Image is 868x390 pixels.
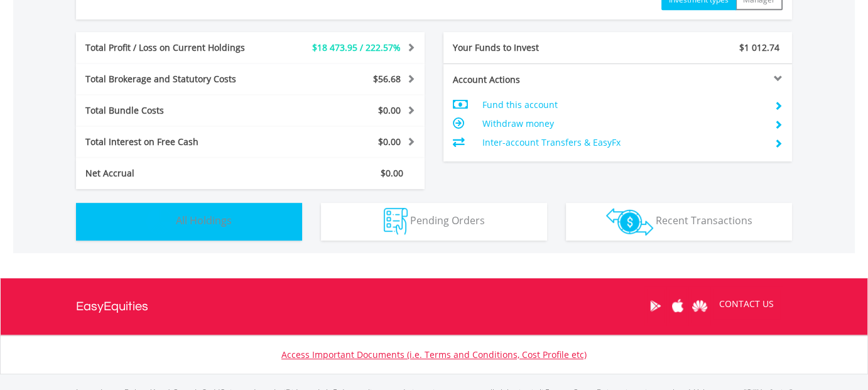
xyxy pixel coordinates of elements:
[443,41,618,54] div: Your Funds to Invest
[739,41,779,53] span: $1 012.74
[656,214,752,227] span: Recent Transactions
[606,208,653,236] img: transactions-zar-wht.png
[410,214,485,227] span: Pending Orders
[710,286,783,322] a: CONTACT US
[384,208,408,235] img: pending_instructions-wht.png
[146,208,173,235] img: holdings-wht.png
[482,114,764,133] td: Withdraw money
[281,349,587,360] a: Access Important Documents (i.e. Terms and Conditions, Cost Profile etc)
[321,203,547,241] button: Pending Orders
[76,167,279,180] div: Net Accrual
[378,104,401,116] span: $0.00
[381,167,403,179] span: $0.00
[76,73,279,85] div: Total Brokerage and Statutory Costs
[443,73,618,86] div: Account Actions
[378,136,401,148] span: $0.00
[688,286,710,325] a: Huawei
[76,278,148,335] a: EasyEquities
[76,104,279,117] div: Total Bundle Costs
[176,214,232,227] span: All Holdings
[312,41,401,53] span: $18 473.95 / 222.57%
[666,286,688,325] a: Apple
[76,203,302,241] button: All Holdings
[566,203,792,241] button: Recent Transactions
[76,136,279,148] div: Total Interest on Free Cash
[482,133,764,152] td: Inter-account Transfers & EasyFx
[644,286,666,325] a: Google Play
[482,95,764,114] td: Fund this account
[76,41,279,54] div: Total Profit / Loss on Current Holdings
[373,73,401,85] span: $56.68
